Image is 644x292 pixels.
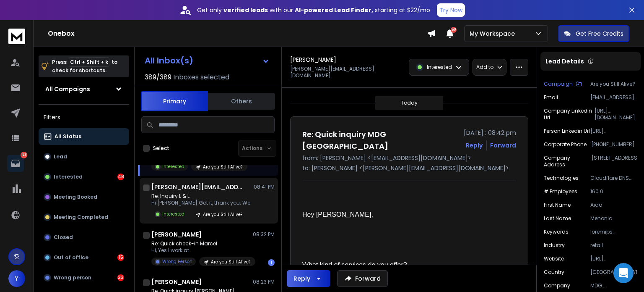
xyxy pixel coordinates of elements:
[544,188,577,195] p: # Employees
[287,270,330,287] button: Reply
[401,100,418,106] p: Today
[45,85,90,93] h1: All Campaigns
[223,6,268,14] strong: verified leads
[8,270,25,287] button: Y
[613,263,634,283] div: Open Intercom Messenger
[544,175,579,182] p: Technologies
[268,259,275,266] div: 1
[544,255,564,262] p: Website
[151,240,252,247] p: Re: Quick check-in Marcel
[211,259,250,265] p: Are you Still Alive?
[39,189,129,205] button: Meeting Booked
[427,64,452,71] p: Interested
[162,163,184,170] p: Interested
[208,92,275,110] button: Others
[117,174,124,180] div: 48
[544,202,571,208] p: First Name
[145,72,171,82] span: 389 / 389
[544,128,590,134] p: Person Linkedin Url
[337,270,388,287] button: Forward
[151,278,202,286] h1: [PERSON_NAME]
[151,193,250,200] p: Re: Inquiry L & L
[145,56,193,65] h1: All Inbox(s)
[590,215,637,222] p: Mehonic
[590,175,637,182] p: Cloudflare DNS, CloudFlare Hosting, Route 53, Barracuda Networks, Yahoo Ad Manager Plus, Bing Ads...
[437,3,465,17] button: Try Now
[54,174,83,180] p: Interested
[576,29,623,38] p: Get Free Credits
[590,128,637,134] p: [URL][DOMAIN_NAME][PERSON_NAME]
[39,229,129,246] button: Closed
[197,6,430,14] p: Get only with our starting at $22/mo
[302,210,509,220] p: Hey [PERSON_NAME],
[39,111,129,123] h3: Filters
[544,108,595,121] p: Company Linkedin Url
[290,55,336,64] h1: [PERSON_NAME]
[302,154,516,162] p: from: [PERSON_NAME] <[EMAIL_ADDRESS][DOMAIN_NAME]>
[39,148,129,165] button: Lead
[151,230,202,239] h1: [PERSON_NAME]
[544,141,587,148] p: Corporate Phone
[253,279,275,285] p: 08:23 PM
[39,249,129,266] button: Out of office15
[302,164,516,172] p: to: [PERSON_NAME] <[PERSON_NAME][EMAIL_ADDRESS][DOMAIN_NAME]>
[590,282,637,289] p: MDG [GEOGRAPHIC_DATA]
[464,129,516,137] p: [DATE] : 08:42 pm
[544,242,565,249] p: Industry
[590,188,637,195] p: 160.0
[141,91,208,111] button: Primary
[293,274,310,283] div: Reply
[203,164,242,170] p: Are you Still Alive?
[138,52,276,69] button: All Inbox(s)
[544,81,582,87] button: Campaign
[544,215,571,222] p: Last Name
[490,141,516,150] div: Forward
[54,214,108,221] p: Meeting Completed
[69,57,109,67] span: Ctrl + Shift + k
[470,29,518,38] p: My Workspace
[117,254,124,261] div: 15
[595,108,637,121] p: [URL][DOMAIN_NAME]
[153,145,169,152] label: Select
[592,155,637,168] p: [STREET_ADDRESS]
[451,27,457,33] span: 50
[544,94,558,101] p: Email
[54,234,73,241] p: Closed
[52,58,117,75] p: Press to check for shortcuts.
[48,29,427,39] h1: Onebox
[590,141,637,148] p: '[PHONE_NUMBER]
[21,152,27,158] p: 126
[466,141,483,150] button: Reply
[117,274,124,281] div: 33
[151,247,252,254] p: Hi, Yes I work at
[590,94,637,101] p: [EMAIL_ADDRESS][DOMAIN_NAME]
[55,133,81,140] p: All Status
[544,81,573,87] p: Campaign
[290,66,404,79] p: [PERSON_NAME][EMAIL_ADDRESS][DOMAIN_NAME]
[590,255,637,262] p: [URL][DOMAIN_NAME]
[544,229,569,235] p: Keywords
[54,254,88,261] p: Out of office
[590,81,637,87] p: Are you Still Alive?
[439,6,462,14] p: Try Now
[7,155,24,172] a: 126
[8,29,25,44] img: logo
[39,81,129,97] button: All Campaigns
[151,200,250,206] p: Hi [PERSON_NAME] Got it, thank you. We
[558,25,629,42] button: Get Free Credits
[545,57,584,66] p: Lead Details
[54,274,91,281] p: Wrong person
[295,6,373,14] strong: AI-powered Lead Finder,
[254,184,275,190] p: 08:41 PM
[590,202,637,208] p: Aida
[590,269,637,276] p: [GEOGRAPHIC_DATA]
[302,260,509,270] p: What kind of services do you offer?
[253,231,275,238] p: 08:32 PM
[302,129,459,152] h1: Re: Quick inquiry MDG [GEOGRAPHIC_DATA]
[39,209,129,226] button: Meeting Completed
[54,194,97,200] p: Meeting Booked
[54,153,67,160] p: Lead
